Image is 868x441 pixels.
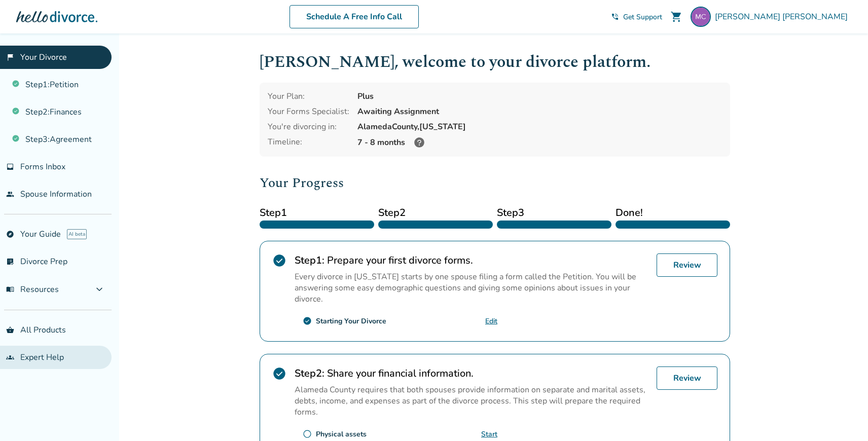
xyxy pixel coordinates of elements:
[295,366,648,380] h2: Share your financial information.
[316,316,386,326] div: Starting Your Divorce
[260,50,730,75] h1: [PERSON_NAME] , welcome to your divorce platform.
[657,366,717,390] a: Review
[20,161,65,172] span: Forms Inbox
[715,11,852,22] span: [PERSON_NAME] [PERSON_NAME]
[268,136,349,149] div: Timeline:
[295,253,648,267] h2: Prepare your first divorce forms.
[268,91,349,102] div: Your Plan:
[295,253,324,267] strong: Step 1 :
[268,106,349,117] div: Your Forms Specialist:
[67,229,87,239] span: AI beta
[272,366,286,381] span: check_circle
[6,284,59,295] span: Resources
[623,12,662,22] span: Get Support
[691,7,711,27] img: Testing CA
[357,136,722,149] div: 7 - 8 months
[260,173,730,193] h2: Your Progress
[93,283,105,296] span: expand_more
[611,13,619,21] span: phone_in_talk
[290,5,419,28] a: Schedule A Free Info Call
[6,163,14,171] span: inbox
[378,205,493,220] span: Step 2
[268,121,349,132] div: You're divorcing in:
[6,53,14,61] span: flag_2
[303,316,312,325] span: check_circle
[670,11,682,23] span: shopping_cart
[6,230,14,238] span: explore
[6,258,14,266] span: list_alt_check
[316,429,367,439] div: Physical assets
[272,253,286,268] span: check_circle
[6,353,14,361] span: groups
[295,271,648,305] p: Every divorce in [US_STATE] starts by one spouse filing a form called the Petition. You will be a...
[485,316,497,326] a: Edit
[303,429,312,438] span: radio_button_unchecked
[497,205,611,220] span: Step 3
[357,121,722,132] div: Alameda County, [US_STATE]
[6,285,14,293] span: menu_book
[616,205,730,220] span: Done!
[357,91,722,102] div: Plus
[295,384,648,418] p: Alameda County requires that both spouses provide information on separate and marital assets, deb...
[6,190,14,198] span: people
[481,429,497,439] a: Start
[611,12,662,22] a: phone_in_talkGet Support
[657,253,717,277] a: Review
[6,326,14,334] span: shopping_basket
[260,205,374,220] span: Step 1
[295,366,324,380] strong: Step 2 :
[357,106,722,117] div: Awaiting Assignment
